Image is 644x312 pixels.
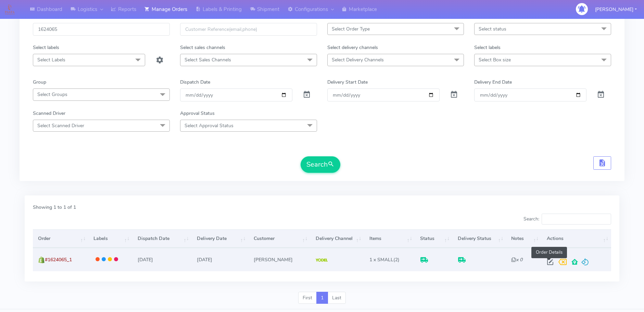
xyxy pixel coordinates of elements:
[311,229,364,248] th: Delivery Channel: activate to sort column ascending
[192,248,249,271] td: [DATE]
[452,229,506,248] th: Delivery Status: activate to sort column ascending
[590,2,642,16] button: [PERSON_NAME]
[369,256,393,263] span: 1 x SMALL
[301,156,340,173] button: Search
[33,79,46,86] label: Group
[541,229,611,248] th: Actions: activate to sort column ascending
[33,23,170,36] input: Order Id
[45,256,72,263] span: #1624065_1
[132,248,192,271] td: [DATE]
[37,122,84,129] span: Select Scanned Driver
[185,57,231,63] span: Select Sales Channels
[180,23,317,36] input: Customer Reference(email,phone)
[33,110,65,117] label: Scanned Driver
[523,214,611,225] label: Search:
[506,229,541,248] th: Notes: activate to sort column ascending
[33,229,88,248] th: Order: activate to sort column ascending
[474,79,512,86] label: Delivery End Date
[37,57,65,63] span: Select Labels
[88,229,132,248] th: Labels: activate to sort column ascending
[479,26,506,32] span: Select status
[511,256,522,263] i: x 0
[180,110,215,117] label: Approval Status
[542,214,611,225] input: Search:
[316,292,328,304] a: 1
[33,44,59,51] label: Select labels
[327,79,368,86] label: Delivery Start Date
[332,26,370,32] span: Select Order Type
[364,229,415,248] th: Items: activate to sort column ascending
[185,122,233,129] span: Select Approval Status
[249,229,311,248] th: Customer: activate to sort column ascending
[327,44,378,51] label: Select delivery channels
[479,57,511,63] span: Select Box size
[369,256,400,263] span: (2)
[249,248,311,271] td: [PERSON_NAME]
[38,256,45,263] img: shopify.png
[316,259,328,262] img: Yodel
[180,44,225,51] label: Select sales channels
[132,229,192,248] th: Dispatch Date: activate to sort column ascending
[37,91,67,98] span: Select Groups
[180,79,210,86] label: Dispatch Date
[33,204,76,211] label: Showing 1 to 1 of 1
[192,229,249,248] th: Delivery Date: activate to sort column ascending
[415,229,452,248] th: Status: activate to sort column ascending
[332,57,384,63] span: Select Delivery Channels
[474,44,501,51] label: Select labels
